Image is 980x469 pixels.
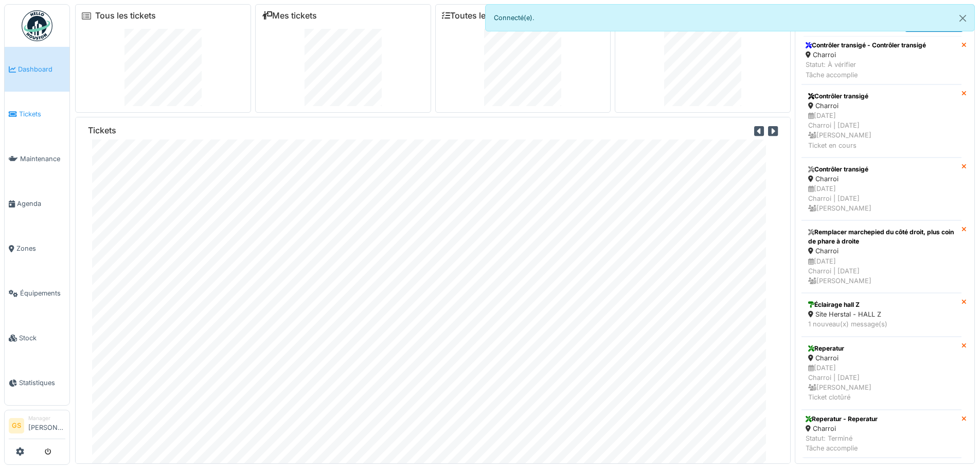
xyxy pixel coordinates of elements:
a: Reperatur Charroi [DATE]Charroi | [DATE] [PERSON_NAME]Ticket clotûré [801,337,961,410]
a: Contrôler transigé - Contrôler transigé Charroi Statut: À vérifierTâche accomplie [801,36,961,84]
a: GS Manager[PERSON_NAME] [9,414,65,439]
span: Agenda [17,199,65,209]
a: Tickets [5,92,69,136]
a: Mes tickets [262,11,317,21]
div: Reperatur - Reperatur [806,414,878,424]
div: [DATE] Charroi | [DATE] [PERSON_NAME] [808,184,955,214]
button: Close [951,5,974,32]
a: Équipements [5,271,69,316]
a: Contrôler transigé Charroi [DATE]Charroi | [DATE] [PERSON_NAME]Ticket en cours [801,84,961,158]
a: Zones [5,226,69,271]
div: Contrôler transigé - Contrôler transigé [806,41,926,50]
div: [DATE] Charroi | [DATE] [PERSON_NAME] [808,256,955,286]
div: Site Herstal - HALL Z [808,309,955,319]
div: Connecté(e). [485,4,975,31]
span: Maintenance [20,154,65,164]
div: [DATE] Charroi | [DATE] [PERSON_NAME] Ticket en cours [808,111,955,150]
span: Dashboard [18,64,65,74]
a: Contrôler transigé Charroi [DATE]Charroi | [DATE] [PERSON_NAME] [801,158,961,221]
div: 1 nouveau(x) message(s) [808,319,955,329]
div: Charroi [808,101,955,111]
div: Charroi [808,174,955,184]
li: [PERSON_NAME] [28,414,65,437]
a: Maintenance [5,136,69,181]
div: [DATE] Charroi | [DATE] [PERSON_NAME] Ticket clotûré [808,363,955,403]
div: Manager [28,414,65,422]
a: Éclairage hall Z Site Herstal - HALL Z 1 nouveau(x) message(s) [801,293,961,336]
span: Équipements [20,288,65,298]
span: Stock [19,333,65,343]
span: Zones [16,244,65,253]
a: Stock [5,316,69,360]
a: Statistiques [5,360,69,405]
div: Remplacer marchepied du côté droit, plus coin de phare à droite [808,228,955,246]
div: Éclairage hall Z [808,300,955,309]
a: Toutes les tâches [442,11,519,21]
div: Charroi [808,353,955,363]
a: Agenda [5,181,69,226]
div: Contrôler transigé [808,92,955,101]
a: Reperatur - Reperatur Charroi Statut: TerminéTâche accomplie [801,410,961,458]
div: Charroi [806,50,926,60]
li: GS [9,418,24,433]
span: Tickets [19,109,65,119]
div: Reperatur [808,344,955,353]
img: Badge_color-CXgf-gQk.svg [22,10,52,41]
div: Charroi [808,246,955,256]
a: Remplacer marchepied du côté droit, plus coin de phare à droite Charroi [DATE]Charroi | [DATE] [P... [801,220,961,293]
span: Statistiques [19,378,65,388]
div: Statut: À vérifier Tâche accomplie [806,60,926,79]
a: Tous les tickets [95,11,156,21]
div: Contrôler transigé [808,165,955,174]
div: Charroi [806,424,878,433]
h6: Tickets [88,126,116,135]
a: Dashboard [5,47,69,92]
div: Statut: Terminé Tâche accomplie [806,433,878,453]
